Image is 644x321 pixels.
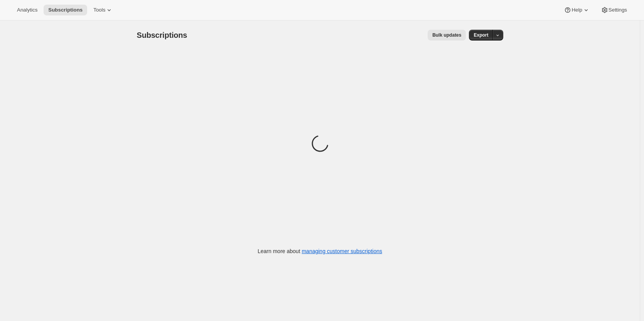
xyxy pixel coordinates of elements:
[12,5,42,15] button: Analytics
[44,5,87,15] button: Subscriptions
[48,7,83,13] span: Subscriptions
[428,30,466,41] button: Bulk updates
[89,5,118,15] button: Tools
[596,5,632,15] button: Settings
[93,7,105,13] span: Tools
[302,248,382,254] a: managing customer subscriptions
[137,31,187,39] span: Subscriptions
[258,247,382,255] p: Learn more about
[559,5,594,15] button: Help
[17,7,37,13] span: Analytics
[572,7,582,13] span: Help
[609,7,627,13] span: Settings
[474,32,488,38] span: Export
[432,32,461,38] span: Bulk updates
[469,30,493,41] button: Export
